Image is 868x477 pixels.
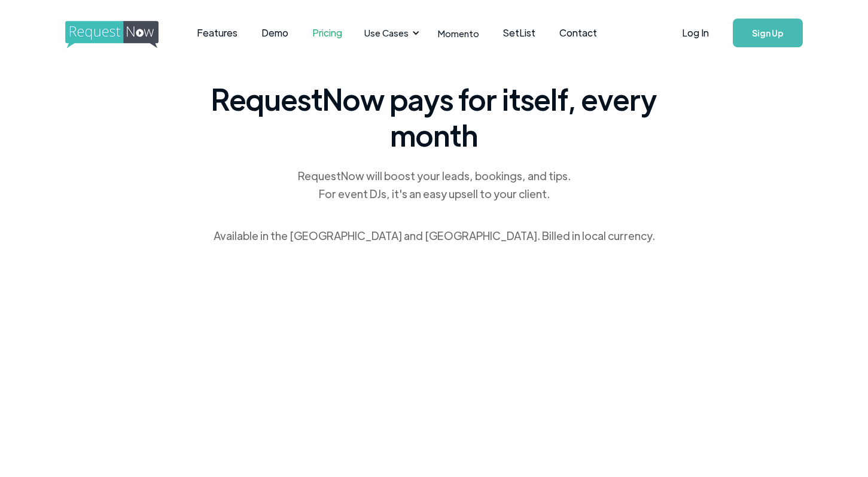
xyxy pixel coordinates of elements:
a: Features [185,14,249,51]
a: Momento [426,16,491,51]
div: Use Cases [357,14,423,51]
a: Pricing [300,14,354,51]
span: RequestNow pays for itself, every month [207,81,662,153]
div: Available in the [GEOGRAPHIC_DATA] and [GEOGRAPHIC_DATA]. Billed in local currency. [214,227,655,245]
a: SetList [491,14,547,51]
img: requestnow logo [65,21,181,48]
a: Demo [249,14,300,51]
div: Use Cases [364,26,409,40]
a: Sign Up [733,19,803,47]
a: Log In [670,12,721,54]
a: home [65,21,155,45]
a: Contact [547,14,609,51]
div: RequestNow will boost your leads, bookings, and tips. For event DJs, it's an easy upsell to your ... [297,167,572,203]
